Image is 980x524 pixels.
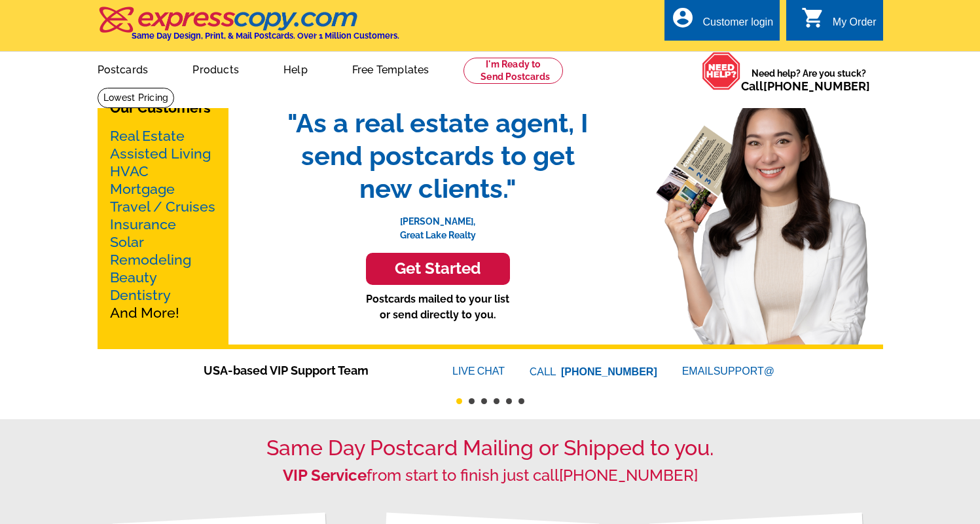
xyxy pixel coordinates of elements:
i: shopping_cart [801,6,825,29]
span: "As a real estate agent, I send postcards to get new clients." [274,107,602,205]
a: account_circle Customer login [671,14,773,31]
button: 4 of 6 [494,398,499,404]
a: Same Day Design, Print, & Mail Postcards. Over 1 Million Customers. [98,16,399,41]
a: Postcards [77,53,170,84]
a: Mortgage [110,181,175,197]
font: CALL [530,364,558,380]
strong: VIP Service [283,466,367,485]
span: Call [741,79,870,93]
span: Need help? Are you stuck? [741,67,877,93]
a: LIVECHAT [452,365,505,377]
button: 2 of 6 [469,398,475,404]
div: Customer login [702,16,773,35]
h3: Get Started [382,259,494,278]
a: Get Started [274,253,602,285]
button: 5 of 6 [506,398,512,404]
a: HVAC [110,163,149,179]
a: Solar [110,234,144,250]
p: And More! [110,127,216,322]
a: Remodeling [110,252,191,268]
h1: Same Day Postcard Mailing or Shipped to you. [98,436,883,460]
h2: from start to finish just call [98,466,883,485]
a: [PHONE_NUMBER] [763,79,870,93]
div: My Order [833,16,877,35]
p: [PERSON_NAME], Great Lake Realty [274,205,602,242]
button: 6 of 6 [518,398,524,404]
a: Travel / Cruises [110,198,215,215]
a: shopping_cart My Order [801,14,877,31]
a: Dentistry [110,287,171,303]
img: help [702,52,741,90]
a: Real Estate [110,128,185,144]
a: Beauty [110,269,157,286]
a: EMAILSUPPORT@ [682,365,776,377]
a: [PHONE_NUMBER] [559,466,698,485]
a: Insurance [110,216,176,233]
font: LIVE [452,364,477,379]
span: USA-based VIP Support Team [204,362,413,379]
a: Help [263,53,329,84]
h4: Same Day Design, Print, & Mail Postcards. Over 1 Million Customers. [132,31,399,41]
button: 3 of 6 [481,398,487,404]
i: account_circle [671,6,695,29]
a: Products [172,53,260,84]
a: [PHONE_NUMBER] [561,366,657,377]
a: Free Templates [331,53,450,84]
button: 1 of 6 [456,398,462,404]
a: Assisted Living [110,145,211,162]
font: SUPPORT@ [714,364,776,379]
p: Postcards mailed to your list or send directly to you. [274,291,602,323]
